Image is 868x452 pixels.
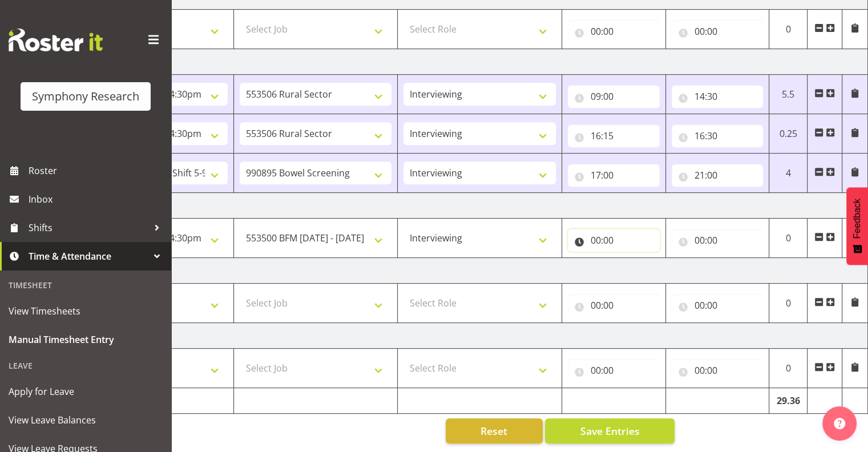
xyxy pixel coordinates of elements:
td: [DATE] [70,258,868,284]
input: Click to select... [568,20,660,43]
a: Manual Timesheet Entry [3,325,168,354]
input: Click to select... [672,85,764,108]
button: Save Entries [545,418,675,443]
input: Click to select... [568,85,660,108]
span: Feedback [852,199,862,239]
span: Apply for Leave [9,383,163,400]
a: View Leave Balances [3,406,168,434]
div: Symphony Research [32,88,139,105]
input: Click to select... [672,164,764,187]
input: Click to select... [672,359,764,382]
td: 0.25 [769,114,808,154]
input: Click to select... [568,229,660,252]
a: View Timesheets [3,297,168,325]
span: Inbox [29,191,165,208]
td: 0 [769,349,808,388]
span: Save Entries [580,423,639,438]
img: help-xxl-2.png [834,418,845,429]
input: Click to select... [672,229,764,252]
span: Shifts [29,219,148,236]
span: Time & Attendance [29,248,148,265]
td: 0 [769,284,808,323]
input: Click to select... [568,294,660,317]
span: View Timesheets [9,302,163,320]
input: Click to select... [672,20,764,43]
input: Click to select... [568,164,660,187]
td: [DATE] [70,323,868,349]
input: Click to select... [672,124,764,147]
td: 29.36 [769,388,808,414]
span: View Leave Balances [9,411,163,429]
img: Rosterit website logo [9,29,103,51]
input: Click to select... [672,294,764,317]
td: 0 [769,10,808,49]
span: Reset [481,423,507,438]
td: 0 [769,219,808,258]
div: Leave [3,354,168,377]
input: Click to select... [568,124,660,147]
span: Roster [29,162,165,179]
span: Manual Timesheet Entry [9,331,163,348]
div: Timesheet [3,273,168,297]
a: Apply for Leave [3,377,168,406]
td: 5.5 [769,75,808,114]
input: Click to select... [568,359,660,382]
button: Feedback - Show survey [846,187,868,265]
td: [DATE] [70,49,868,75]
button: Reset [446,418,543,443]
td: [DATE] [70,193,868,219]
td: 4 [769,154,808,193]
